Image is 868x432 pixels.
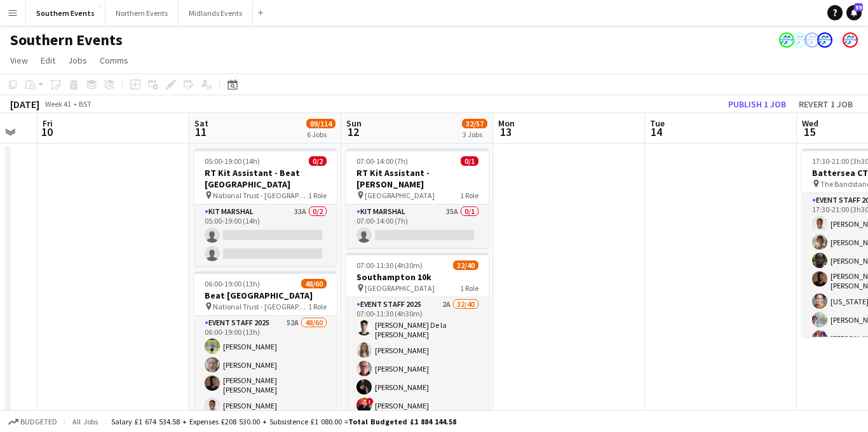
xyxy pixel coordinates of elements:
[205,156,260,166] span: 05:00-19:00 (14h)
[846,5,862,20] a: 59
[68,55,87,66] span: Jobs
[301,279,327,288] span: 48/60
[5,52,33,69] a: View
[346,205,489,248] app-card-role: Kit Marshal35A0/107:00-14:00 (7h)
[6,415,59,429] button: Budgeted
[365,283,435,293] span: [GEOGRAPHIC_DATA]
[213,302,308,311] span: National Trust - [GEOGRAPHIC_DATA]
[460,191,478,200] span: 1 Role
[498,118,515,129] span: Mon
[205,279,260,288] span: 06:00-19:00 (13h)
[70,417,100,426] span: All jobs
[309,156,327,166] span: 0/2
[36,52,60,69] a: Edit
[344,125,362,139] span: 12
[804,32,820,48] app-user-avatar: RunThrough Events
[179,1,253,25] button: Midlands Events
[346,118,362,129] span: Sun
[346,149,489,248] app-job-card: 07:00-14:00 (7h)0/1RT Kit Assistant - [PERSON_NAME] [GEOGRAPHIC_DATA]1 RoleKit Marshal35A0/107:00...
[843,32,858,48] app-user-avatar: RunThrough Events
[854,3,863,11] span: 59
[453,260,478,270] span: 32/40
[366,398,374,405] span: !
[356,260,423,270] span: 07:00-11:30 (4h30m)
[43,118,53,129] span: Fri
[95,52,133,69] a: Comms
[462,119,487,128] span: 32/57
[79,99,92,109] div: BST
[794,96,858,112] button: Revert 1 job
[10,98,39,111] div: [DATE]
[41,55,55,66] span: Edit
[348,417,456,426] span: Total Budgeted £1 884 144.58
[194,205,337,266] app-card-role: Kit Marshal33A0/205:00-19:00 (14h)
[792,32,807,48] app-user-avatar: RunThrough Events
[308,191,327,200] span: 1 Role
[63,52,92,69] a: Jobs
[461,156,478,166] span: 0/1
[111,417,456,426] div: Salary £1 674 534.58 + Expenses £208 530.00 + Subsistence £1 080.00 =
[460,283,478,293] span: 1 Role
[194,149,337,266] app-job-card: 05:00-19:00 (14h)0/2RT Kit Assistant - Beat [GEOGRAPHIC_DATA] National Trust - [GEOGRAPHIC_DATA]1...
[42,99,74,109] span: Week 41
[306,119,336,128] span: 89/114
[20,417,57,426] span: Budgeted
[817,32,832,48] app-user-avatar: RunThrough Events
[213,191,308,200] span: National Trust - [GEOGRAPHIC_DATA]
[100,55,128,66] span: Comms
[10,55,28,66] span: View
[463,130,487,139] div: 3 Jobs
[802,118,818,129] span: Wed
[356,156,408,166] span: 07:00-14:00 (7h)
[105,1,179,25] button: Northern Events
[194,290,337,301] h3: Beat [GEOGRAPHIC_DATA]
[723,96,791,112] button: Publish 1 job
[365,191,435,200] span: [GEOGRAPHIC_DATA]
[308,302,327,311] span: 1 Role
[346,167,489,190] h3: RT Kit Assistant - [PERSON_NAME]
[194,118,208,129] span: Sat
[648,125,665,139] span: 14
[779,32,794,48] app-user-avatar: RunThrough Events
[307,130,335,139] div: 6 Jobs
[193,125,208,139] span: 11
[41,125,53,139] span: 10
[10,30,123,50] h1: Southern Events
[26,1,105,25] button: Southern Events
[346,271,489,283] h3: Southampton 10k
[496,125,515,139] span: 13
[650,118,665,129] span: Tue
[194,167,337,190] h3: RT Kit Assistant - Beat [GEOGRAPHIC_DATA]
[800,125,818,139] span: 15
